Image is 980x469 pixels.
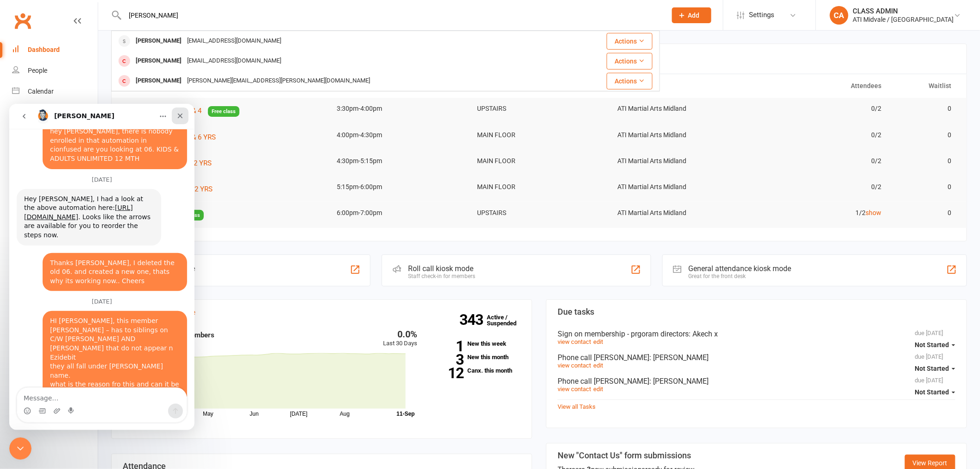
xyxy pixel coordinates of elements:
td: 4:00pm-4:30pm [329,124,469,146]
span: Not Started [915,365,949,372]
strong: 3 [432,353,464,367]
td: 0 [890,202,960,224]
div: General attendance kiosk mode [689,264,792,273]
a: People [12,60,98,81]
div: Thanks [PERSON_NAME], I deleted the old 06. and created a new one, thats why its working now.. Ch... [33,149,178,188]
div: [DATE] [7,195,178,207]
span: Add [688,12,700,19]
div: Staff check-in for members [408,273,475,279]
span: Settings [749,5,775,25]
div: Sign on membership - prgoram directors [558,330,955,338]
a: 343Active / Suspended [487,307,528,333]
button: Not Started [915,384,955,400]
a: view contact [558,338,591,345]
td: ATI Martial Arts Midland [609,98,749,120]
div: Thanks [PERSON_NAME], I deleted the old 06. and created a new one, thats why its working now.. Ch... [41,155,170,182]
td: 0/2 [749,98,890,120]
div: Great for the front desk [689,273,792,279]
a: Calendar [12,81,98,102]
td: 0 [890,98,960,120]
a: Clubworx [11,9,34,32]
td: 0 [890,124,960,146]
a: edit [593,362,603,369]
h3: Due tasks [558,307,955,317]
div: Calendar [28,88,54,95]
a: edit [593,338,603,345]
input: Search... [122,9,660,22]
div: Last 30 Days [383,330,418,349]
td: ATI Martial Arts Midland [609,176,749,198]
a: show [866,209,881,216]
div: [PERSON_NAME] [133,34,184,48]
div: [PERSON_NAME] [133,54,184,68]
th: Waitlist [890,74,960,98]
td: 1/2 [749,202,890,224]
span: : Akech x [689,330,718,338]
span: Not Started [915,341,949,349]
div: HI [PERSON_NAME], this member [PERSON_NAME] – has to siblings on C/W [PERSON_NAME] AND [PERSON_NA... [33,207,178,418]
td: 0/2 [749,176,890,198]
div: Phone call [PERSON_NAME] [558,377,955,386]
button: Start recording [59,304,66,311]
button: Not Started [915,336,955,353]
a: view contact [558,386,591,393]
button: Upload attachment [44,304,51,311]
a: View all Tasks [558,403,596,410]
td: MAIN FLOOR [469,124,609,146]
button: Emoji picker [14,304,22,311]
h3: Members [123,307,521,317]
td: 0 [890,176,960,198]
span: Free class [208,106,239,117]
td: ATI Martial Arts Midland [609,202,749,224]
td: UPSTAIRS [469,202,609,224]
div: [EMAIL_ADDRESS][DOMAIN_NAME] [184,54,284,68]
h3: New "Contact Us" form submissions [558,451,696,460]
iframe: Intercom live chat [9,104,195,430]
td: 6:00pm-7:00pm [329,202,469,224]
div: CLASS ADMIN [853,7,954,15]
strong: 1 [432,339,464,353]
div: ATI Midvale / [GEOGRAPHIC_DATA] [853,15,954,24]
textarea: Message… [8,284,177,300]
iframe: Intercom live chat [9,437,31,460]
div: 0.0% [383,330,418,339]
div: HI [PERSON_NAME], this member [PERSON_NAME] – has to siblings on C/W [PERSON_NAME] AND [PERSON_NA... [41,213,170,412]
strong: 12 [432,366,464,380]
a: 1New this week [432,341,521,347]
div: [PERSON_NAME][EMAIL_ADDRESS][PERSON_NAME][DOMAIN_NAME] [184,74,373,88]
button: Actions [607,53,653,70]
span: : [PERSON_NAME] [649,377,709,386]
button: Not Started [915,360,955,377]
a: Payments [12,102,98,123]
td: 0 [890,150,960,172]
td: 0/2 [749,150,890,172]
strong: 343 [459,313,487,327]
td: 3:30pm-4:00pm [329,98,469,120]
div: [PERSON_NAME] [133,74,184,88]
td: MAIN FLOOR [469,150,609,172]
button: Actions [607,33,653,50]
div: Dashboard [28,46,60,53]
td: ATI Martial Arts Midland [609,124,749,146]
a: 3New this month [432,354,521,360]
div: CA [830,6,848,25]
th: Trainer [609,74,749,98]
div: People [28,67,47,74]
td: UPSTAIRS [469,98,609,120]
div: CLASS says… [7,207,178,425]
button: Send a message… [159,300,174,315]
td: 4:30pm-5:15pm [329,150,469,172]
a: Dashboard [12,39,98,60]
a: view contact [558,362,591,369]
div: [EMAIL_ADDRESS][DOMAIN_NAME] [184,34,284,48]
